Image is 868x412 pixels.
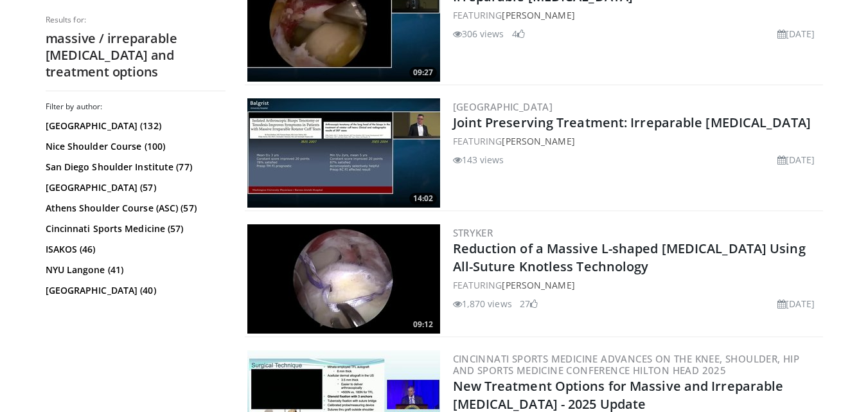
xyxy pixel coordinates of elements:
[453,297,512,310] li: 1,870 views
[512,27,525,40] li: 4
[453,240,806,275] a: Reduction of a Massive L-shaped [MEDICAL_DATA] Using All-Suture Knotless Technology
[46,140,222,153] a: Nice Shoulder Course (100)
[409,319,437,330] span: 09:12
[46,15,226,25] p: Results for:
[46,120,222,132] a: [GEOGRAPHIC_DATA] (132)
[453,27,504,40] li: 306 views
[502,279,574,291] a: [PERSON_NAME]
[247,224,440,334] img: 16e0862d-dfc8-4e5d-942e-77f3ecacd95c.300x170_q85_crop-smart_upscale.jpg
[409,193,437,204] span: 14:02
[46,202,222,215] a: Athens Shoulder Course (ASC) (57)
[46,181,222,194] a: [GEOGRAPHIC_DATA] (57)
[46,222,222,235] a: Cincinnati Sports Medicine (57)
[453,278,820,292] div: FEATURING
[247,98,440,208] img: d2c1b2fc-8df5-42a2-ac07-d8413c520f91.300x170_q85_crop-smart_upscale.jpg
[502,9,574,21] a: [PERSON_NAME]
[453,100,553,113] a: [GEOGRAPHIC_DATA]
[520,297,538,310] li: 27
[453,226,493,239] a: Stryker
[453,114,811,131] a: Joint Preserving Treatment: Irreparable [MEDICAL_DATA]
[247,98,440,208] a: 14:02
[46,102,226,112] h3: Filter by author:
[502,135,574,147] a: [PERSON_NAME]
[46,161,222,174] a: San Diego Shoulder Institute (77)
[453,153,504,166] li: 143 views
[46,284,222,297] a: [GEOGRAPHIC_DATA] (40)
[777,153,815,166] li: [DATE]
[453,134,820,148] div: FEATURING
[777,27,815,40] li: [DATE]
[777,297,815,310] li: [DATE]
[46,264,222,276] a: NYU Langone (41)
[46,243,222,256] a: ISAKOS (46)
[247,224,440,334] a: 09:12
[453,8,820,22] div: FEATURING
[46,30,226,80] h2: massive / irreparable [MEDICAL_DATA] and treatment options
[453,352,800,377] a: Cincinnati Sports Medicine Advances on the Knee, Shoulder, Hip and Sports Medicine Conference Hil...
[409,67,437,78] span: 09:27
